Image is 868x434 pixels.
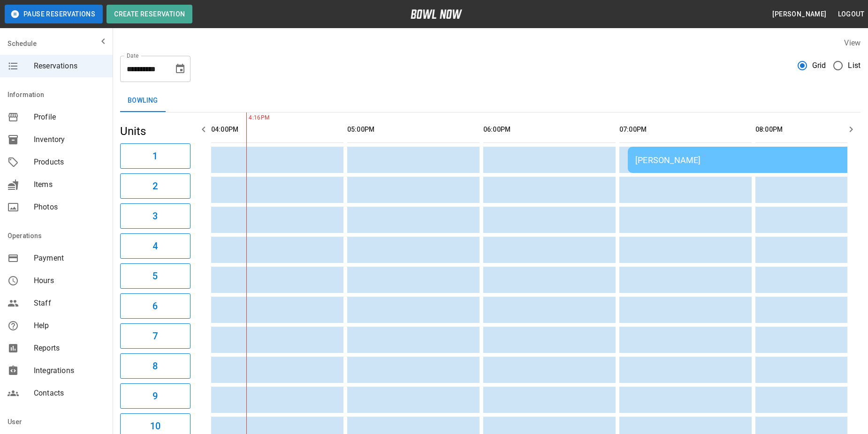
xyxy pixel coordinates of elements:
span: Grid [812,60,826,71]
h6: 6 [152,299,158,314]
span: Photos [34,202,105,213]
span: List [848,60,860,71]
button: 5 [120,263,190,289]
button: 9 [120,383,190,409]
button: Logout [834,6,868,23]
img: logo [411,9,462,19]
span: Products [34,157,105,168]
h6: 10 [150,419,160,434]
button: 7 [120,323,190,349]
button: Create Reservation [107,5,192,23]
h6: 7 [152,329,158,344]
button: Pause Reservations [5,5,103,23]
div: inventory tabs [120,90,860,112]
span: Reports [34,343,105,354]
button: Choose date, selected date is Aug 23, 2025 [171,60,190,78]
button: 2 [120,173,190,199]
button: 3 [120,203,190,229]
h6: 8 [152,359,158,374]
h6: 9 [152,389,158,404]
span: 4:16PM [246,113,249,123]
h6: 4 [152,239,158,254]
span: Help [34,320,105,331]
button: Bowling [120,90,166,112]
span: Inventory [34,134,105,145]
button: [PERSON_NAME] [769,6,830,23]
span: Items [34,179,105,190]
h5: Units [120,124,190,139]
h6: 2 [152,179,158,194]
span: Contacts [34,388,105,399]
button: 1 [120,143,190,169]
span: Reservations [34,60,105,72]
button: 6 [120,293,190,319]
button: 4 [120,233,190,259]
h6: 1 [152,149,158,164]
h6: 3 [152,209,158,224]
span: Hours [34,275,105,286]
button: 8 [120,353,190,379]
span: Integrations [34,365,105,376]
label: View [844,38,860,47]
h6: 5 [152,269,158,284]
span: Staff [34,298,105,309]
span: Payment [34,253,105,264]
span: Profile [34,112,105,123]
